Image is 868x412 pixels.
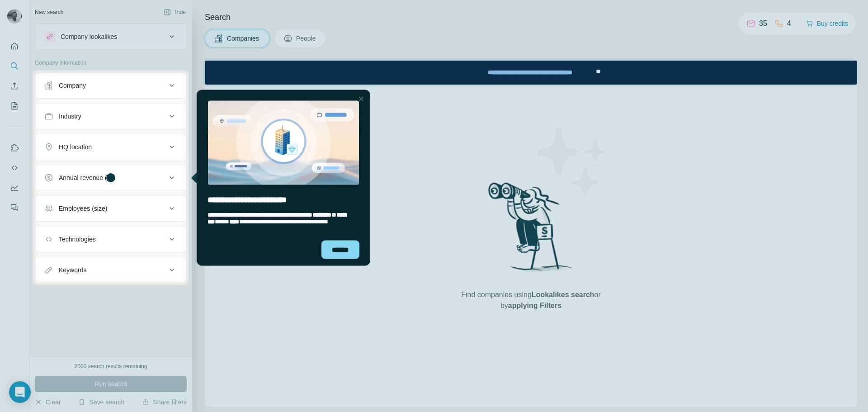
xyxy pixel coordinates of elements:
[59,235,96,244] div: Technologies
[189,88,372,268] iframe: Tooltip
[59,81,86,90] div: Company
[35,167,186,189] button: Annual revenue ($)
[59,112,81,121] div: Industry
[35,198,186,219] button: Employees (size)
[59,142,92,152] div: HQ location
[35,105,186,127] button: Industry
[35,75,186,96] button: Company
[59,265,86,275] div: Keywords
[261,2,389,22] div: Upgrade plan for full access to Surfe
[59,173,113,182] div: Annual revenue ($)
[59,204,107,213] div: Employees (size)
[35,136,186,158] button: HQ location
[35,259,186,281] button: Keywords
[35,228,186,250] button: Technologies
